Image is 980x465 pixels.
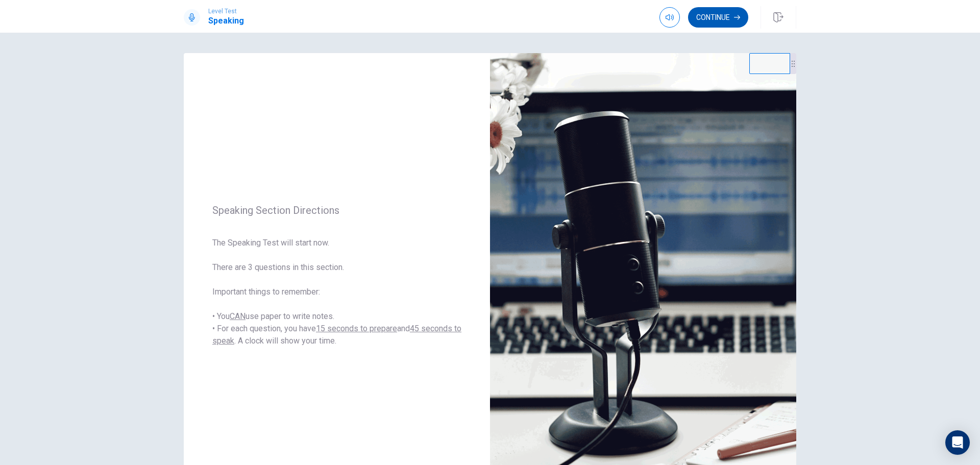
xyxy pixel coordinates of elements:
span: Level Test [208,8,244,15]
div: Open Intercom Messenger [945,430,970,455]
u: 15 seconds to prepare [316,324,397,333]
span: The Speaking Test will start now. There are 3 questions in this section. Important things to reme... [212,237,461,347]
u: CAN [230,311,246,321]
button: Continue [688,7,748,28]
span: Speaking Section Directions [212,204,461,216]
h1: Speaking [208,15,244,27]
